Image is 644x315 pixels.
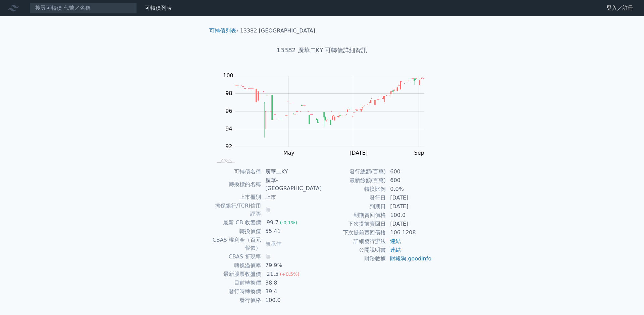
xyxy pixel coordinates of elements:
[386,202,432,211] td: [DATE]
[390,247,401,253] a: 連結
[225,126,232,132] tspan: 94
[322,185,386,193] td: 轉換比例
[280,220,297,225] span: (-0.1%)
[265,207,271,213] span: 無
[280,271,299,277] span: (+0.5%)
[261,176,322,193] td: 廣華-[GEOGRAPHIC_DATA]
[223,72,233,79] tspan: 100
[322,176,386,185] td: 最新餘額(百萬)
[145,5,172,11] a: 可轉債列表
[225,90,232,96] tspan: 98
[225,108,232,114] tspan: 96
[322,202,386,211] td: 到期日
[209,27,238,35] li: ›
[240,27,315,35] li: 13382 [GEOGRAPHIC_DATA]
[212,218,261,227] td: 最新 CB 收盤價
[265,253,271,260] span: 無
[261,193,322,202] td: 上市
[261,287,322,296] td: 39.4
[212,279,261,287] td: 目前轉換價
[212,270,261,279] td: 最新股票收盤價
[212,202,261,218] td: 擔保銀行/TCRI信用評等
[212,193,261,202] td: 上市櫃別
[390,255,406,262] a: 財報狗
[265,270,280,278] div: 21.5
[209,27,236,34] a: 可轉債列表
[350,150,368,156] tspan: [DATE]
[283,150,294,156] tspan: May
[212,227,261,236] td: 轉換價值
[322,211,386,220] td: 到期賣回價格
[386,254,432,263] td: ,
[390,238,401,244] a: 連結
[322,167,386,176] td: 發行總額(百萬)
[408,255,431,262] a: goodinfo
[212,287,261,296] td: 發行時轉換價
[414,150,424,156] tspan: Sep
[204,46,440,55] h1: 13382 廣華二KY 可轉債詳細資訊
[212,252,261,261] td: CBAS 折現率
[212,261,261,270] td: 轉換溢價率
[322,193,386,202] td: 發行日
[261,296,322,305] td: 100.0
[212,296,261,305] td: 發行價格
[322,254,386,263] td: 財務數據
[30,2,137,14] input: 搜尋可轉債 代號／名稱
[386,167,432,176] td: 600
[261,167,322,176] td: 廣華二KY
[225,143,232,150] tspan: 92
[322,237,386,246] td: 詳細發行辦法
[386,220,432,228] td: [DATE]
[220,72,434,156] g: Chart
[322,228,386,237] td: 下次提前賣回價格
[322,246,386,254] td: 公開說明書
[386,185,432,193] td: 0.0%
[265,241,281,247] span: 無承作
[386,211,432,220] td: 100.0
[265,219,280,227] div: 99.7
[212,236,261,252] td: CBAS 權利金（百元報價）
[261,227,322,236] td: 55.41
[601,3,639,13] a: 登入／註冊
[261,261,322,270] td: 79.9%
[386,193,432,202] td: [DATE]
[386,228,432,237] td: 106.1208
[261,279,322,287] td: 38.8
[212,167,261,176] td: 可轉債名稱
[386,176,432,185] td: 600
[322,220,386,228] td: 下次提前賣回日
[212,176,261,193] td: 轉換標的名稱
